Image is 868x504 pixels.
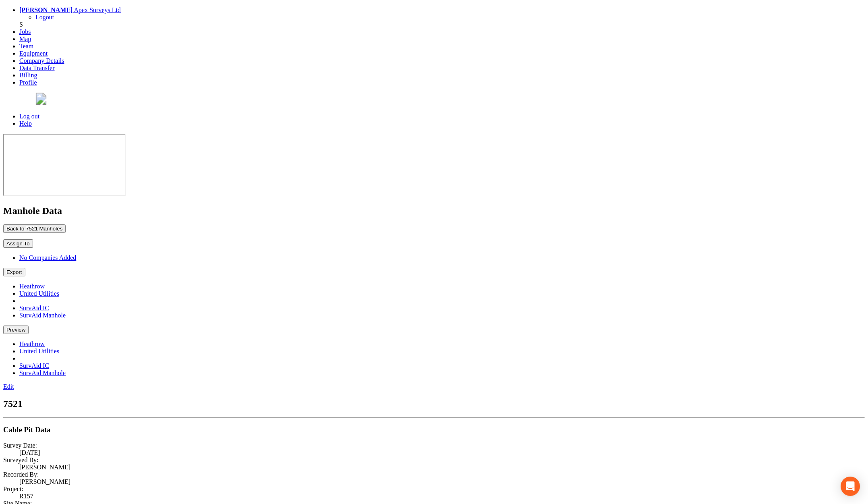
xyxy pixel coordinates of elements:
[19,493,865,500] dd: R157
[19,283,45,290] a: Heathrow
[3,442,865,449] dt: Survey Date:
[19,362,49,369] a: SurvAid IC
[3,471,865,478] dt: Recorded By:
[19,57,64,64] a: Company Details
[3,398,865,409] h2: 7521
[3,456,865,464] dt: Surveyed By:
[3,268,25,276] button: Export
[3,326,29,334] button: Preview
[19,21,865,28] div: S
[19,348,59,355] a: United Utilities
[19,290,59,297] a: United Utilities
[19,79,37,86] a: Profile
[19,120,32,127] a: Help
[3,485,865,493] dt: Project:
[19,43,33,50] a: Team
[3,205,865,216] h2: Manhole Data
[19,35,31,42] a: Map
[19,6,121,13] a: [PERSON_NAME] Apex Surveys Ltd
[19,6,72,13] strong: [PERSON_NAME]
[19,64,55,71] a: Data Transfer
[3,425,865,434] h3: Cable Pit Data
[19,312,66,319] a: SurvAid Manhole
[19,305,49,311] a: SurvAid IC
[19,72,37,79] a: Billing
[19,369,66,376] a: SurvAid Manhole
[19,28,31,35] a: Jobs
[19,50,48,57] a: Equipment
[19,478,865,485] dd: [PERSON_NAME]
[19,340,45,347] a: Heathrow
[19,464,865,471] dd: [PERSON_NAME]
[841,477,860,496] div: Open Intercom Messenger
[19,449,865,456] dd: [DATE]
[3,383,14,390] a: Edit
[3,224,66,233] button: Back to 7521 Manholes
[35,14,54,21] a: Logout
[3,239,33,248] button: Assign To
[19,113,39,120] a: Log out
[74,6,121,13] span: Apex Surveys Ltd
[19,254,76,261] a: No Companies Added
